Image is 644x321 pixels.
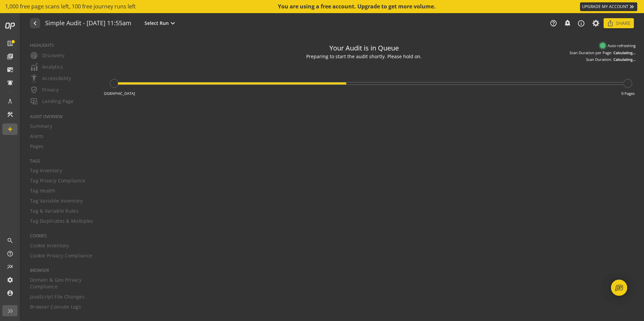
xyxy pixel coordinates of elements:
[600,43,636,48] div: Auto-refreshing
[144,20,169,27] span: Select Run
[580,2,637,11] a: UPGRADE MY ACCOUNT
[7,40,13,47] mat-icon: list_alt
[45,20,131,27] h1: Simple Audit - 15 October 2025 | 11:55am
[604,18,634,28] button: Share
[607,20,614,27] mat-icon: ios_share
[278,3,436,10] div: You are using a free account. Upgrade to get more volume.
[586,57,612,62] div: Scan Duration:
[613,57,636,62] div: Calculating...
[306,53,422,60] div: Preparing to start the audit shortly. Please hold on.
[570,50,612,56] div: Scan Duration per Page:
[7,98,13,105] mat-icon: architecture
[621,91,635,96] div: 0 Pages
[564,19,571,26] mat-icon: add_alert
[629,3,635,10] mat-icon: keyboard_double_arrow_right
[329,43,399,53] div: Your Audit is in Queue
[7,53,13,60] mat-icon: library_books
[31,19,38,27] mat-icon: navigate_before
[7,290,13,296] mat-icon: account_circle
[93,91,135,96] div: In [GEOGRAPHIC_DATA]
[7,79,13,86] mat-icon: notifications_active
[7,277,13,283] mat-icon: settings
[577,20,585,27] mat-icon: info_outline
[169,19,177,27] mat-icon: expand_more
[5,3,136,10] span: 1,000 free page scans left, 100 free journey runs left
[7,263,13,270] mat-icon: multiline_chart
[611,280,627,296] div: Open Intercom Messenger
[7,111,13,118] mat-icon: construction
[7,126,13,133] mat-icon: add
[7,66,13,73] mat-icon: mark_email_read
[7,237,13,244] mat-icon: search
[143,19,178,28] button: Select Run
[7,250,13,257] mat-icon: help_outline
[550,20,557,27] mat-icon: help_outline
[613,50,636,56] div: Calculating...
[616,17,631,29] span: Share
